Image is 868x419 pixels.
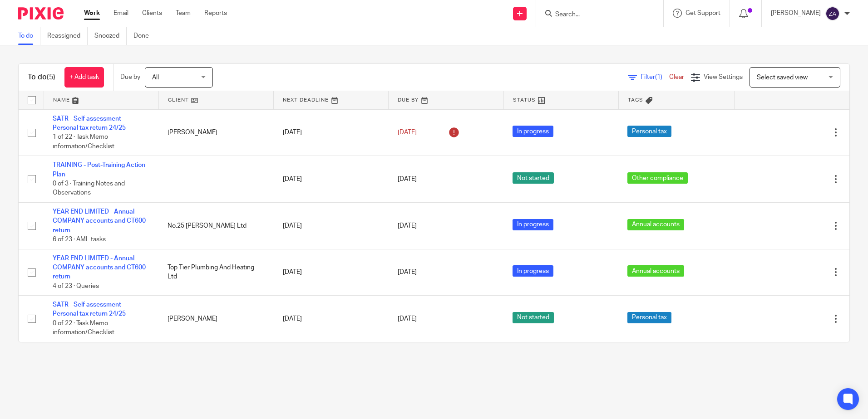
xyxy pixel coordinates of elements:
td: [DATE] [274,296,389,342]
img: svg%3E [825,6,840,21]
a: Clients [142,9,162,18]
a: Work [84,9,100,18]
span: Tags [628,97,643,102]
a: Reassigned [47,27,88,45]
p: [PERSON_NAME] [771,9,821,18]
h1: To do [28,73,55,82]
span: Annual accounts [627,219,684,230]
span: In progress [513,219,553,230]
span: 1 of 22 · Task Memo information/Checklist [53,134,114,150]
a: YEAR END LIMITED - Annual COMPANY accounts and CT600 return [53,209,146,234]
img: Pixie [18,7,64,19]
a: Reports [204,9,227,18]
span: Not started [513,312,554,323]
span: [DATE] [398,316,417,322]
span: Select saved view [757,74,808,81]
td: [DATE] [274,203,389,249]
td: No.25 [PERSON_NAME] Ltd [158,203,273,249]
p: Due by [120,73,140,82]
td: [PERSON_NAME] [158,109,273,156]
span: [DATE] [398,176,417,182]
span: 6 of 23 · AML tasks [53,236,106,243]
a: SATR - Self assessment - Personal tax return 24/25 [53,302,126,317]
a: Email [113,9,128,18]
span: In progress [513,126,553,137]
span: Other compliance [627,172,688,184]
span: Personal tax [627,312,671,323]
span: View Settings [704,74,743,80]
span: Filter [641,74,669,80]
span: All [152,74,159,81]
td: [DATE] [274,109,389,156]
a: + Add task [64,67,104,88]
span: 4 of 23 · Queries [53,283,99,289]
td: [DATE] [274,156,389,203]
a: TRAINING - Post-Training Action Plan [53,162,145,177]
a: YEAR END LIMITED - Annual COMPANY accounts and CT600 return [53,255,146,280]
span: (1) [655,74,662,80]
a: Done [133,27,156,45]
span: 0 of 3 · Training Notes and Observations [53,180,125,196]
span: Not started [513,172,554,184]
td: [PERSON_NAME] [158,296,273,342]
span: (5) [47,73,55,81]
a: SATR - Self assessment - Personal tax return 24/25 [53,116,126,131]
span: [DATE] [398,129,417,136]
a: To do [18,27,40,45]
td: Top Tier Plumbing And Heating Ltd [158,249,273,296]
a: Snoozed [94,27,127,45]
input: Search [554,11,636,19]
span: Get Support [686,10,720,16]
a: Clear [669,74,684,80]
td: [DATE] [274,249,389,296]
span: [DATE] [398,223,417,229]
span: [DATE] [398,269,417,275]
a: Team [176,9,191,18]
span: In progress [513,265,553,277]
span: Personal tax [627,126,671,137]
span: 0 of 22 · Task Memo information/Checklist [53,320,114,336]
span: Annual accounts [627,265,684,277]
